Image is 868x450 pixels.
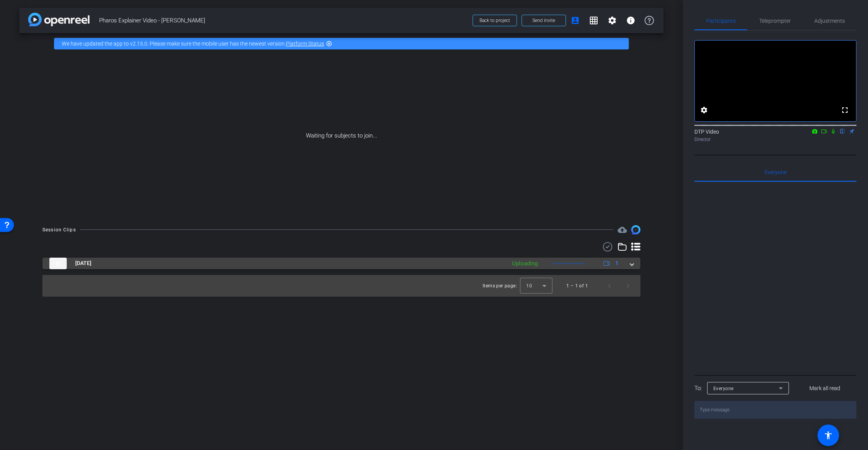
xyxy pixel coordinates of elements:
div: 1 – 1 of 1 [566,282,588,290]
img: thumb-nail [49,258,67,269]
button: Previous page [600,277,619,295]
span: Adjustments [814,18,845,24]
mat-icon: settings [699,105,709,115]
span: Everyone [713,386,734,391]
div: To: [694,384,702,393]
mat-icon: account_box [571,16,580,25]
div: Session Clips [42,226,76,234]
button: Next page [619,277,637,295]
div: DTP Video [694,128,856,143]
button: Mark all read [794,381,857,395]
span: [DATE] [75,259,91,267]
a: Platform Status [286,41,324,47]
img: app-logo [28,13,90,26]
div: Waiting for subjects to join... [19,54,664,217]
mat-icon: settings [608,16,617,25]
span: Everyone [765,170,787,175]
span: Participants [706,18,736,24]
mat-expansion-panel-header: thumb-nail[DATE]Uploading1 [42,258,640,269]
span: Destinations for your clips [618,225,627,234]
div: Uploading [508,259,542,268]
button: Send invite [522,15,566,26]
span: 1 [615,259,618,267]
button: Back to project [473,15,517,26]
span: Teleprompter [759,18,791,24]
span: Back to project [480,18,510,23]
span: Mark all read [809,384,840,392]
div: Items per page: [483,282,517,290]
mat-icon: cloud_upload [618,225,627,234]
mat-icon: info [626,16,635,25]
mat-icon: fullscreen [840,105,849,115]
mat-icon: grid_on [589,16,598,25]
span: Pharos Explainer Video - [PERSON_NAME] [99,13,468,28]
mat-icon: flip [838,127,847,134]
mat-icon: accessibility [824,431,833,440]
mat-icon: highlight_off [326,41,332,47]
img: Session clips [631,225,640,234]
span: Send invite [532,17,555,24]
div: Director [694,136,856,143]
div: We have updated the app to v2.15.0. Please make sure the mobile user has the newest version. [54,38,629,49]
